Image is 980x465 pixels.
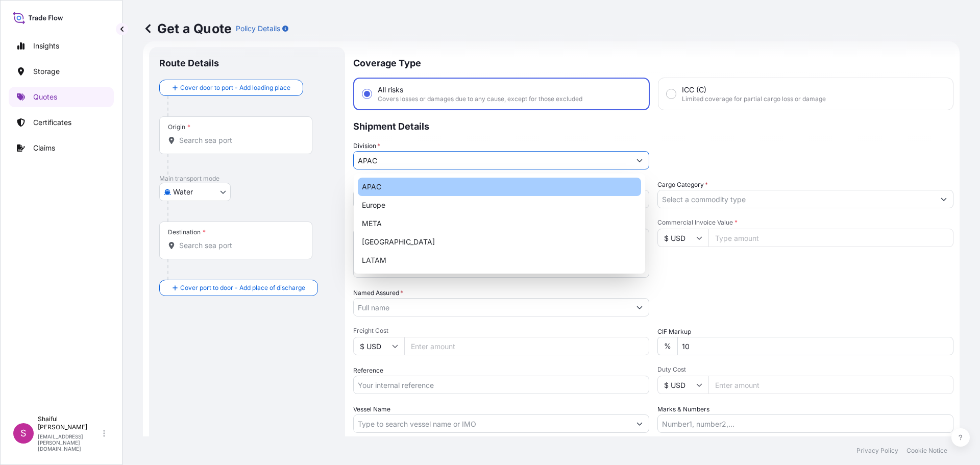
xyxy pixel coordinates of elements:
input: Full name [354,298,630,316]
input: Type to search division [354,151,630,169]
div: APAC [358,178,641,196]
a: Insights [9,36,114,56]
label: Named Assured [353,288,403,298]
span: S [20,428,27,438]
label: Division [353,141,380,151]
span: Freight Cost [353,327,649,335]
input: Type to search vessel name or IMO [354,414,630,433]
input: Enter amount [404,337,649,355]
p: Policy Details [236,23,280,34]
p: Shipment Details [353,110,953,141]
button: Show suggestions [630,298,649,316]
a: Cookie Notice [906,447,947,455]
p: Certificates [33,117,71,128]
input: All risksCovers losses or damages due to any cause, except for those excluded [362,89,372,99]
p: Claims [33,143,55,153]
span: ICC (C) [682,85,706,95]
p: Get a Quote [143,20,232,37]
p: Storage [33,66,60,77]
div: Suggestions [358,178,641,270]
p: Coverage Type [353,47,953,78]
span: Cover door to port - Add loading place [180,83,290,93]
button: Show suggestions [935,190,953,208]
button: Cover port to door - Add place of discharge [159,280,318,296]
p: [EMAIL_ADDRESS][PERSON_NAME][DOMAIN_NAME] [38,433,101,452]
div: Origin [168,123,190,131]
input: Select a commodity type [658,190,935,208]
label: Reference [353,365,383,376]
input: Enter percentage [677,337,953,355]
span: All risks [378,85,403,95]
a: Certificates [9,112,114,133]
a: Privacy Policy [856,447,898,455]
input: Destination [179,240,300,251]
span: Commercial Invoice Value [657,218,953,227]
button: Select transport [159,183,231,201]
a: Quotes [9,87,114,107]
label: Marks & Numbers [657,404,709,414]
input: Your internal reference [353,376,649,394]
span: Date of Departure [353,180,409,190]
div: [GEOGRAPHIC_DATA] [358,233,641,251]
a: Storage [9,61,114,82]
span: Water [173,187,193,197]
label: Description of Cargo [353,218,417,229]
input: ICC (C)Limited coverage for partial cargo loss or damage [667,89,676,99]
div: Europe [358,196,641,214]
a: Claims [9,138,114,158]
input: Origin [179,135,300,145]
p: Route Details [159,57,219,69]
span: Limited coverage for partial cargo loss or damage [682,95,826,103]
label: CIF Markup [657,327,691,337]
button: Show suggestions [630,414,649,433]
div: % [657,337,677,355]
p: Shaiful [PERSON_NAME] [38,415,101,431]
label: Cargo Category [657,180,708,190]
div: LATAM [358,251,641,270]
button: Show suggestions [630,151,649,169]
input: Enter amount [708,376,953,394]
div: META [358,214,641,233]
input: Type amount [708,229,953,247]
p: Insights [33,41,59,51]
span: Covers losses or damages due to any cause, except for those excluded [378,95,582,103]
button: Cover door to port - Add loading place [159,80,303,96]
label: Vessel Name [353,404,390,414]
span: Duty Cost [657,365,953,374]
input: Number1, number2,... [657,414,953,433]
div: Destination [168,228,206,236]
p: Quotes [33,92,57,102]
p: Main transport mode [159,175,335,183]
span: Cover port to door - Add place of discharge [180,283,305,293]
